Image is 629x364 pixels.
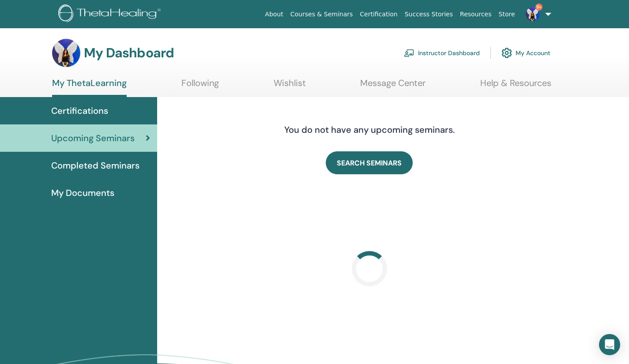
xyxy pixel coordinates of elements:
a: Resources [456,6,495,23]
a: Courses & Seminars [287,6,357,23]
div: Open Intercom Messenger [599,334,620,355]
a: SEARCH SEMINARS [326,151,413,174]
a: Certification [356,6,401,23]
a: About [261,6,286,23]
a: My ThetaLearning [52,78,127,97]
span: Certifications [51,104,108,117]
img: logo.png [58,4,164,24]
a: Success Stories [401,6,456,23]
span: Upcoming Seminars [51,131,135,145]
img: default.jpg [526,7,540,21]
a: Message Center [360,78,426,95]
a: Following [181,78,219,95]
span: My Documents [51,186,114,199]
a: Wishlist [274,78,306,95]
a: Store [495,6,519,23]
a: My Account [501,43,550,63]
h4: You do not have any upcoming seminars. [230,124,508,135]
span: 9+ [535,4,542,11]
h3: My Dashboard [84,45,174,61]
span: Completed Seminars [51,159,139,172]
img: cog.svg [501,45,512,60]
img: default.jpg [52,39,80,67]
span: SEARCH SEMINARS [337,158,402,168]
img: chalkboard-teacher.svg [404,49,414,57]
a: Help & Resources [480,78,551,95]
a: Instructor Dashboard [404,43,480,63]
